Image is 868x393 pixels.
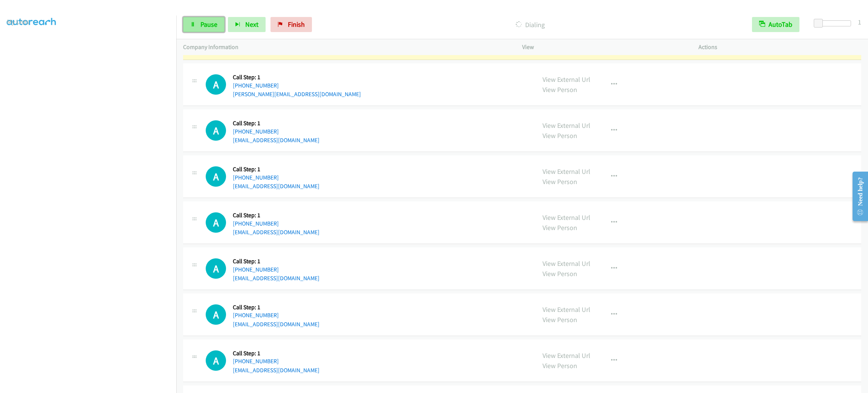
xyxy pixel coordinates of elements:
a: [EMAIL_ADDRESS][DOMAIN_NAME] [233,367,319,374]
a: [EMAIL_ADDRESS][DOMAIN_NAME] [233,183,319,190]
a: [EMAIL_ADDRESS][DOMAIN_NAME] [233,321,319,328]
a: View Person [542,223,577,232]
a: View Person [542,131,577,140]
a: [PHONE_NUMBER] [233,82,279,89]
a: [PHONE_NUMBER] [233,174,279,181]
a: [EMAIL_ADDRESS][DOMAIN_NAME] [233,275,319,282]
h1: A [206,350,226,371]
h1: A [206,212,226,233]
a: [EMAIL_ADDRESS][DOMAIN_NAME] [233,137,319,144]
h1: A [206,74,226,95]
a: View Person [542,177,577,186]
a: View Person [542,269,577,278]
a: View External Url [542,259,590,268]
iframe: Resource Center [846,166,868,226]
p: Company Information [183,43,509,52]
h5: Call Step: 1 [233,120,319,127]
h1: A [206,166,226,187]
iframe: To enrich screen reader interactions, please activate Accessibility in Grammarly extension settings [7,34,176,392]
a: [PERSON_NAME][EMAIL_ADDRESS][DOMAIN_NAME] [233,91,361,98]
p: View [522,43,685,52]
a: View External Url [542,351,590,360]
p: Dialing [322,20,738,30]
span: Next [245,20,258,29]
a: [PHONE_NUMBER] [233,312,279,319]
a: [PHONE_NUMBER] [233,128,279,135]
a: [PHONE_NUMBER] [233,266,279,273]
a: View External Url [542,167,590,176]
a: View External Url [542,305,590,314]
a: View External Url [542,121,590,130]
h1: A [206,258,226,279]
div: The call is yet to be attempted [206,304,226,325]
h1: A [206,304,226,325]
h5: Call Step: 1 [233,350,319,357]
button: Next [228,17,266,32]
a: View External Url [542,213,590,222]
a: My Lists [7,17,29,26]
h5: Call Step: 1 [233,304,319,311]
a: [EMAIL_ADDRESS][DOMAIN_NAME] [233,229,319,236]
a: Pause [183,17,225,32]
button: AutoTab [752,17,799,32]
p: Actions [698,43,861,52]
h5: Call Step: 1 [233,166,319,173]
a: View Person [542,361,577,370]
span: Pause [200,20,217,29]
a: View Person [542,85,577,94]
h1: A [206,120,226,141]
a: View Person [542,315,577,324]
div: 1 [858,17,861,27]
h5: Call Step: 1 [233,74,361,81]
h5: Call Step: 1 [233,212,319,219]
a: [PHONE_NUMBER] [233,358,279,365]
span: Finish [288,20,305,29]
h5: Call Step: 1 [233,258,319,265]
a: [PHONE_NUMBER] [233,220,279,227]
div: The call is yet to be attempted [206,350,226,371]
a: Finish [270,17,312,32]
a: View External Url [542,75,590,84]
